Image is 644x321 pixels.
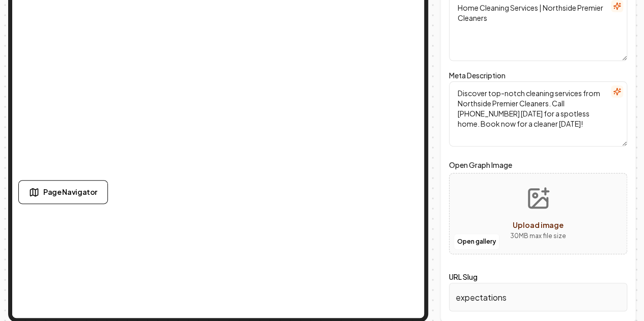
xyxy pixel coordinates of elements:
p: 30 MB max file size [510,231,566,241]
span: Upload image [513,220,564,229]
label: Open Graph Image [449,159,627,171]
button: Upload image [502,178,574,249]
button: Open gallery [454,234,499,250]
span: Page Navigator [43,187,97,197]
button: Page Navigator [18,180,108,204]
label: URL Slug [449,272,478,281]
label: Meta Description [449,71,506,80]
